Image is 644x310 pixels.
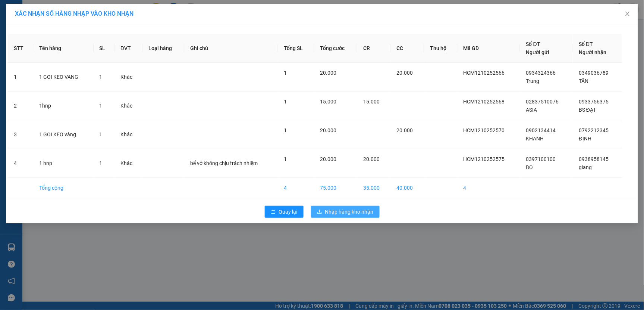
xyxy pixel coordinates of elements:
[579,164,592,170] span: giang
[526,164,533,170] span: BO
[8,92,33,120] td: 2
[100,103,103,109] span: 1
[114,34,142,63] th: ĐVT
[33,120,93,149] td: 1 GOI KEO vàng
[33,92,93,120] td: 1hnp
[15,10,133,17] span: XÁC NHẬN SỐ HÀNG NHẬP VÀO KHO NHẬN
[320,127,337,133] span: 20.000
[8,120,33,149] td: 3
[579,127,609,133] span: 0792212345
[284,127,287,133] span: 1
[6,15,59,24] div: TUE LAM
[6,7,18,15] span: Gửi:
[8,34,33,63] th: STT
[64,33,140,44] div: 0921385061
[458,34,520,63] th: Mã GD
[357,34,390,63] th: CR
[278,178,314,198] td: 4
[64,7,81,15] span: Nhận:
[114,120,142,149] td: Khác
[526,136,544,142] span: KHANH
[314,34,357,63] th: Tổng cước
[314,178,357,198] td: 75.000
[33,34,93,63] th: Tên hàng
[271,209,276,215] span: rollback
[464,156,505,162] span: HCM1210252575
[63,50,96,58] span: Chưa cước :
[278,34,314,63] th: Tổng SL
[526,78,540,84] span: Trung
[190,160,258,166] span: bể vở không chịu trách nhiệm
[391,34,424,63] th: CC
[397,127,413,133] span: 20.000
[33,63,93,92] td: 1 GOI KEO VANG
[464,70,505,76] span: HCM1210252566
[357,178,390,198] td: 35.000
[100,74,103,80] span: 1
[397,70,413,76] span: 20.000
[579,156,609,162] span: 0938958145
[424,34,457,63] th: Thu hộ
[320,99,337,105] span: 15.000
[33,149,93,178] td: 1 hnp
[63,48,141,59] div: 20.000
[114,63,142,92] td: Khác
[265,206,304,218] button: rollbackQuay lại
[526,156,556,162] span: 0397100100
[8,149,33,178] td: 4
[464,99,505,105] span: HCM1210252568
[526,127,556,133] span: 0902134414
[526,107,537,113] span: ASIA
[526,41,540,47] span: Số ĐT
[617,4,638,25] button: Close
[33,178,93,198] td: Tổng cộng
[114,149,142,178] td: Khác
[325,208,374,216] span: Nhập hàng kho nhận
[363,156,380,162] span: 20.000
[114,92,142,120] td: Khác
[284,70,287,76] span: 1
[579,41,593,47] span: Số ĐT
[317,209,322,215] span: download
[6,24,59,35] div: 0902100078
[526,70,556,76] span: 0934324366
[579,136,591,142] span: ĐỊNH
[6,6,59,15] div: Cây Xăng
[142,34,184,63] th: Loại hàng
[579,70,609,76] span: 0349036789
[184,34,278,63] th: Ghi chú
[64,24,140,33] div: THIỆN
[284,156,287,162] span: 1
[526,99,559,105] span: 02837510076
[94,34,115,63] th: SL
[391,178,424,198] td: 40.000
[526,49,550,55] span: Người gửi
[458,178,520,198] td: 4
[100,160,103,166] span: 1
[363,99,380,105] span: 15.000
[579,49,606,55] span: Người nhận
[279,208,298,216] span: Quay lại
[8,63,33,92] td: 1
[311,206,380,218] button: downloadNhập hàng kho nhận
[320,156,337,162] span: 20.000
[579,99,609,105] span: 0933756375
[579,107,596,113] span: BS ĐẠT
[625,11,631,17] span: close
[579,78,588,84] span: TÂN
[464,127,505,133] span: HCM1210252570
[64,6,140,24] div: VP [GEOGRAPHIC_DATA]
[284,99,287,105] span: 1
[100,131,103,137] span: 1
[320,70,337,76] span: 20.000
